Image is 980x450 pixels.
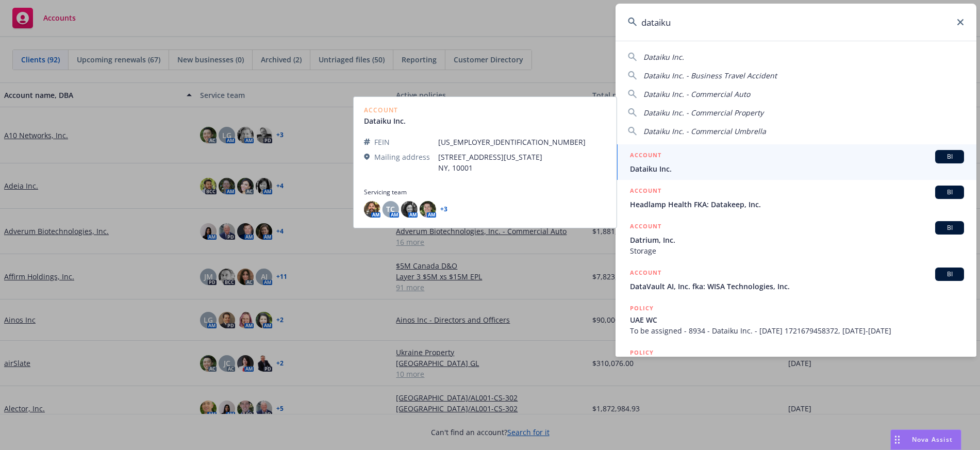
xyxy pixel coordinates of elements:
h5: POLICY [630,347,654,358]
span: Nova Assist [912,435,953,444]
span: To be assigned - 8934 - Dataiku Inc. - [DATE] 1721679458372, [DATE]-[DATE] [630,325,964,336]
span: Dataiku Inc. [643,52,684,62]
span: BI [939,152,960,161]
span: Headlamp Health FKA: Datakeep, Inc. [630,199,964,210]
h5: ACCOUNT [630,150,661,162]
a: ACCOUNTBIDataVault AI, Inc. fka: WISA Technologies, Inc. [616,262,976,297]
span: BI [939,188,960,197]
span: UAE WC [630,314,964,325]
span: Dataiku Inc. - Commercial Property [643,108,763,118]
span: DataVault AI, Inc. fka: WISA Technologies, Inc. [630,281,964,292]
h5: ACCOUNT [630,221,661,234]
button: Nova Assist [890,429,961,450]
a: POLICY [616,342,976,386]
input: Search... [616,4,976,41]
span: Dataiku Inc. - Commercial Auto [643,89,750,99]
span: Storage [630,245,964,256]
a: ACCOUNTBIDataiku Inc. [616,144,976,180]
h5: ACCOUNT [630,268,661,280]
span: Dataiku Inc. [630,163,964,174]
a: ACCOUNTBIDatrium, Inc.Storage [616,215,976,262]
span: BI [939,223,960,232]
span: Datrium, Inc. [630,235,964,245]
div: Drag to move [891,430,904,449]
a: POLICYUAE WCTo be assigned - 8934 - Dataiku Inc. - [DATE] 1721679458372, [DATE]-[DATE] [616,297,976,342]
h5: POLICY [630,303,654,313]
a: ACCOUNTBIHeadlamp Health FKA: Datakeep, Inc. [616,180,976,215]
h5: ACCOUNT [630,186,661,198]
span: Dataiku Inc. - Commercial Umbrella [643,126,766,136]
span: Dataiku Inc. - Business Travel Accident [643,71,777,80]
span: BI [939,270,960,279]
